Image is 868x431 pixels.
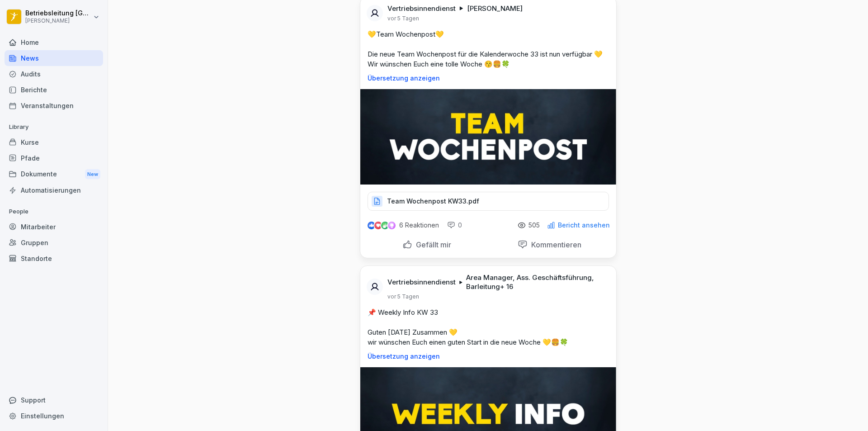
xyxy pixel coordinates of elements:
p: vor 5 Tagen [387,15,419,22]
a: Einstellungen [5,408,103,424]
a: Veranstaltungen [5,98,103,114]
a: Audits [5,66,103,82]
p: [PERSON_NAME] [25,18,91,24]
p: Übersetzung anzeigen [368,75,609,82]
div: Dokumente [5,166,103,183]
p: Library [5,120,103,134]
div: New [85,169,100,180]
a: Standorte [5,251,103,266]
img: celebrate [381,222,389,229]
a: Home [5,34,103,50]
a: News [5,50,103,66]
img: inspiring [388,221,396,229]
p: Vertriebsinnendienst [387,278,456,287]
p: 📌 Weekly Info KW 33 Guten [DATE] Zusammen 💛 wir wünschen Euch einen guten Start in die neue Woche... [368,308,609,347]
p: Gefällt mir [412,240,451,249]
div: Support [5,392,103,408]
img: love [375,222,382,229]
img: h8mlubquxx2sxvs4p86cw6xu.png [360,89,616,185]
a: Kurse [5,134,103,150]
div: 0 [447,221,462,230]
a: Mitarbeiter [5,219,103,235]
p: 505 [528,222,540,229]
p: Übersetzung anzeigen [368,353,609,360]
a: Team Wochenpost KW33.pdf [368,199,609,208]
p: Team Wochenpost KW33.pdf [387,197,479,206]
a: Pfade [5,150,103,166]
a: Automatisierungen [5,182,103,198]
p: Bericht ansehen [558,222,610,229]
p: Area Manager, Ass. Geschäftsführung, Barleitung + 16 [466,273,605,291]
a: Berichte [5,82,103,98]
a: Gruppen [5,235,103,251]
a: DokumenteNew [5,166,103,183]
p: vor 5 Tagen [387,293,419,300]
p: [PERSON_NAME] [467,4,523,13]
p: Kommentieren [528,240,581,249]
p: Betriebsleitung [GEOGRAPHIC_DATA] [25,9,91,17]
p: 💛Team Wochenpost💛 Die neue Team Wochenpost für die Kalenderwoche 33 ist nun verfügbar 💛 Wir wünsc... [368,29,609,69]
p: People [5,204,103,219]
p: Vertriebsinnendienst [387,4,456,13]
p: 6 Reaktionen [399,222,439,229]
img: like [368,222,375,229]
